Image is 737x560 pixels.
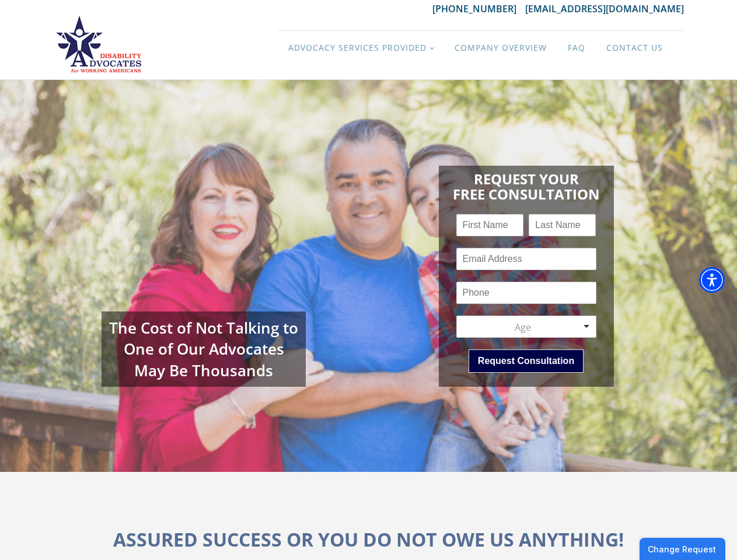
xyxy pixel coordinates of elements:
input: Phone [456,282,596,304]
a: Company Overview [444,31,557,65]
input: Last Name [529,214,596,236]
div: Accessibility Menu [699,267,725,293]
h1: Request Your Free Consultation [453,166,600,202]
input: First Name [456,214,523,236]
a: Advocacy Services Provided [278,31,444,65]
a: FAQ [557,31,596,65]
a: Contact Us [596,31,673,65]
a: [EMAIL_ADDRESS][DOMAIN_NAME] [525,2,684,15]
h1: ASSURED SUCCESS OR YOU DO NOT OWE US ANYTHING! [113,524,624,554]
input: Email Address [456,248,596,270]
div: The Cost of Not Talking to One of Our Advocates May Be Thousands [102,311,306,387]
div: Age [463,321,583,334]
button: Request Consultation [469,349,584,373]
a: [PHONE_NUMBER] [432,2,525,15]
